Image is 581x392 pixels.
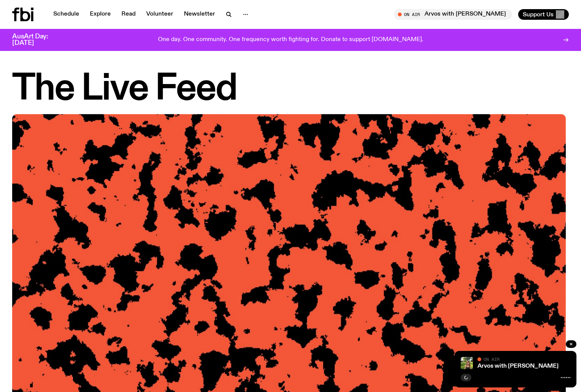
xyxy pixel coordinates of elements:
[12,72,569,106] h1: The Live Feed
[518,9,569,20] button: Support Us
[85,9,115,20] a: Explore
[394,9,512,20] button: On AirArvos with [PERSON_NAME]
[523,11,554,18] span: Support Us
[142,9,178,20] a: Volunteer
[477,363,559,369] a: Arvos with [PERSON_NAME]
[117,9,140,20] a: Read
[12,33,61,46] h3: AusArt Day: [DATE]
[158,37,423,43] p: One day. One community. One frequency worth fighting for. Donate to support [DOMAIN_NAME].
[49,9,84,20] a: Schedule
[484,357,500,362] span: On Air
[179,9,220,20] a: Newsletter
[461,357,473,369] img: Lizzie Bowles is sitting in a bright green field of grass, with dark sunglasses and a black top. ...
